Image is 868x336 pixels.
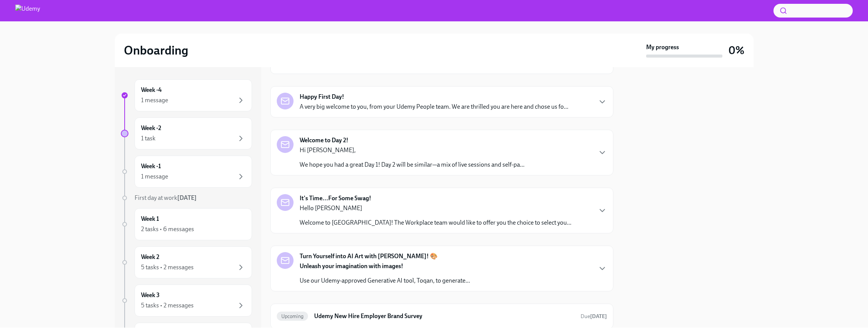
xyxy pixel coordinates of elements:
[300,277,470,285] p: Use our Udemy-approved Generative AI tool, Toqan, to generate...
[728,43,744,57] h3: 0%
[277,310,607,322] a: UpcomingUdemy New Hire Employer Brand SurveyDue[DATE]
[121,117,252,150] a: Week -21 task
[300,161,525,169] p: We hope you had a great Day 1! Day 2 will be similar—a mix of live sessions and self-pa...
[590,313,607,320] strong: [DATE]
[121,246,252,278] a: Week 25 tasks • 2 messages
[581,313,607,320] span: Due
[141,172,168,181] div: 1 message
[135,194,197,201] span: First day at work
[141,263,194,272] div: 5 tasks • 2 messages
[581,313,607,320] span: September 16th, 2025 10:00
[300,252,438,260] strong: Turn Yourself into AI Art with [PERSON_NAME]! 🎨
[277,313,308,319] span: Upcoming
[141,225,194,233] div: 2 tasks • 6 messages
[300,146,525,154] p: Hi [PERSON_NAME],
[646,43,679,51] strong: My progress
[141,291,160,299] h6: Week 3
[124,43,188,58] h2: Onboarding
[141,253,159,261] h6: Week 2
[121,156,252,188] a: Week -11 message
[300,93,344,101] strong: Happy First Day!
[15,5,40,17] img: Udemy
[141,301,194,310] div: 5 tasks • 2 messages
[141,124,161,132] h6: Week -2
[314,312,574,320] h6: Udemy New Hire Employer Brand Survey
[300,262,403,270] strong: Unleash your imagination with images!
[121,79,252,111] a: Week -41 message
[121,208,252,240] a: Week 12 tasks • 6 messages
[300,204,571,212] p: Hello [PERSON_NAME]
[177,194,197,201] strong: [DATE]
[300,136,348,145] strong: Welcome to Day 2!
[141,162,161,170] h6: Week -1
[300,194,371,203] strong: It's Time...For Some Swag!
[300,103,568,111] p: A very big welcome to you, from your Udemy People team. We are thrilled you are here and chose us...
[141,134,156,143] div: 1 task
[121,194,252,202] a: First day at work[DATE]
[141,215,159,223] h6: Week 1
[141,96,168,104] div: 1 message
[300,219,571,227] p: Welcome to [GEOGRAPHIC_DATA]! The Workplace team would like to offer you the choice to select you...
[141,86,162,94] h6: Week -4
[121,285,252,317] a: Week 35 tasks • 2 messages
